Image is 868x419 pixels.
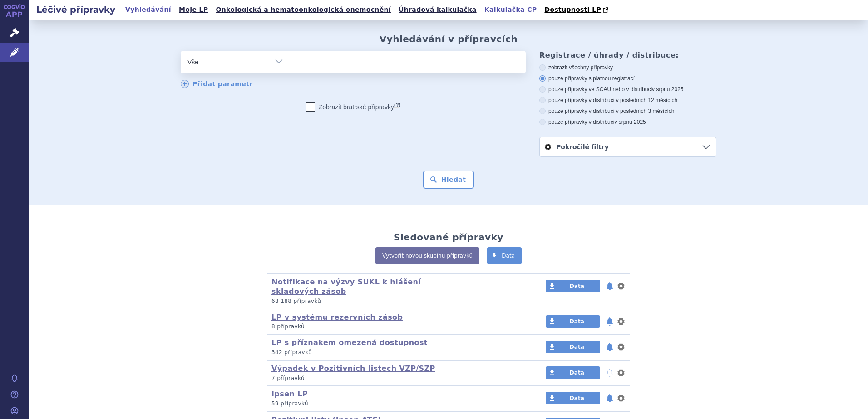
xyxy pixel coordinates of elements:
a: Data [546,280,600,292]
span: 59 přípravků [271,400,308,407]
span: Data [570,370,584,376]
a: Data [546,315,600,328]
a: Vyhledávání [123,4,174,16]
a: Pokročilé filtry [540,137,716,156]
label: zobrazit všechny přípravky [539,64,716,71]
label: Zobrazit bratrské přípravky [306,102,401,112]
span: Dostupnosti LP [544,6,601,13]
button: Hledat [423,171,474,189]
a: Data [487,247,522,264]
span: Data [502,253,515,259]
button: nastavení [616,341,626,352]
h2: Léčivé přípravky [29,3,123,16]
a: Ipsen LP [271,390,308,398]
button: notifikace [605,367,614,378]
a: Data [546,341,600,353]
span: Data [570,344,584,350]
a: Vytvořit novou skupinu přípravků [375,247,479,264]
span: Data [570,395,584,401]
span: 68 188 přípravků [271,298,321,304]
span: Data [570,318,584,325]
span: v srpnu 2025 [614,119,646,125]
a: Data [546,392,600,404]
button: notifikace [605,341,614,352]
button: notifikace [605,316,614,327]
label: pouze přípravky s platnou registrací [539,75,716,82]
label: pouze přípravky v distribuci [539,118,716,126]
a: Výpadek v Pozitivních listech VZP/SZP [271,364,435,373]
a: LP s příznakem omezená dostupnost [271,338,428,347]
span: 342 přípravků [271,349,312,356]
button: nastavení [616,281,626,292]
h2: Vyhledávání v přípravcích [380,34,518,44]
a: Dostupnosti LP [542,4,613,16]
a: Kalkulačka CP [482,4,540,16]
span: 8 přípravků [271,323,305,330]
span: Data [570,283,584,289]
span: v srpnu 2025 [652,86,683,93]
a: Onkologická a hematoonkologická onemocnění [213,4,394,16]
a: Úhradová kalkulačka [396,4,479,16]
abbr: (?) [394,102,400,108]
button: notifikace [605,281,614,292]
button: nastavení [616,367,626,378]
h3: Registrace / úhrady / distribuce: [539,51,716,59]
a: Notifikace na výzvy SÚKL k hlášení skladových zásob [271,278,421,296]
a: Moje LP [176,4,211,16]
label: pouze přípravky v distribuci v posledních 12 měsících [539,97,716,104]
button: notifikace [605,393,614,404]
h2: Sledované přípravky [394,232,503,243]
button: nastavení [616,393,626,404]
button: nastavení [616,316,626,327]
span: 7 přípravků [271,375,305,381]
label: pouze přípravky v distribuci v posledních 3 měsících [539,107,716,115]
a: Přidat parametr [181,80,253,88]
label: pouze přípravky ve SCAU nebo v distribuci [539,86,716,93]
a: LP v systému rezervních zásob [271,313,403,322]
a: Data [546,366,600,379]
